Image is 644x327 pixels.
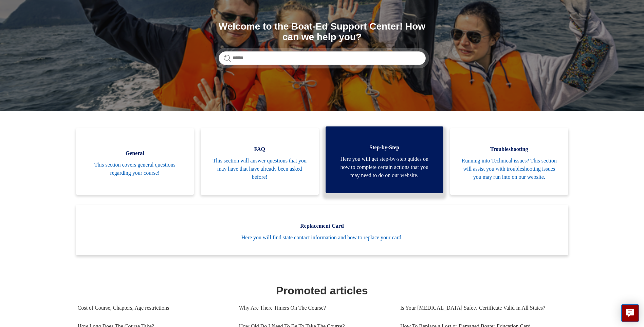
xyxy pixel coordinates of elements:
h1: Promoted articles [78,282,567,299]
input: Search [219,51,426,65]
h1: Welcome to the Boat-Ed Support Center! How can we help you? [219,21,426,42]
span: FAQ [211,145,309,153]
span: This section will answer questions that you may have that have already been asked before! [211,157,309,181]
a: Cost of Course, Chapters, Age restrictions [78,299,229,317]
span: Replacement Card [86,222,558,230]
a: Is Your [MEDICAL_DATA] Safety Certificate Valid In All States? [400,299,562,317]
a: Step-by-Step Here you will get step-by-step guides on how to complete certain actions that you ma... [326,126,444,193]
a: FAQ This section will answer questions that you may have that have already been asked before! [201,128,319,195]
a: Why Are There Timers On The Course? [239,299,390,317]
span: Troubleshooting [460,145,558,153]
a: General This section covers general questions regarding your course! [76,128,194,195]
span: Step-by-Step [336,143,434,152]
span: Here you will find state contact information and how to replace your card. [86,234,558,242]
span: General [86,149,184,157]
a: Troubleshooting Running into Technical issues? This section will assist you with troubleshooting ... [450,128,568,195]
span: Here you will get step-by-step guides on how to complete certain actions that you may need to do ... [336,155,434,179]
button: Live chat [621,304,639,322]
a: Replacement Card Here you will find state contact information and how to replace your card. [76,205,568,255]
span: This section covers general questions regarding your course! [86,161,184,177]
span: Running into Technical issues? This section will assist you with troubleshooting issues you may r... [460,157,558,181]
